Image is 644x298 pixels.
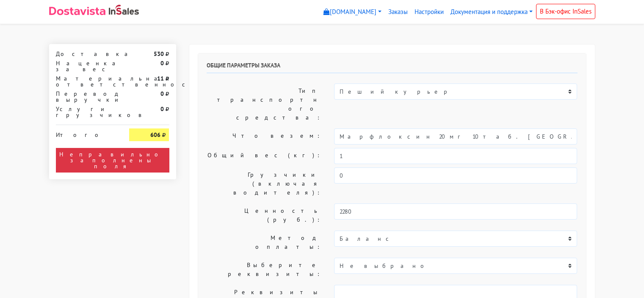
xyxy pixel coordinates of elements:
img: InSales [109,5,139,15]
div: Перевод выручки [50,91,123,103]
h6: Общие параметры заказа [207,62,578,73]
strong: 530 [154,50,164,58]
label: Ценность (руб.): [200,203,328,227]
img: Dostavista - срочная курьерская служба доставки [49,7,105,15]
a: В Бэк-офис InSales [536,4,595,19]
a: Документация и поддержка [447,4,536,20]
div: Наценка за вес [50,60,123,72]
label: Тип транспортного средства: [200,84,328,125]
div: Доставка [50,51,123,57]
label: Общий вес (кг): [200,148,328,164]
label: Грузчики (включая водителя): [200,167,328,200]
label: Выберите реквизиты: [200,258,328,281]
a: Заказы [385,4,411,20]
strong: 0 [160,59,164,67]
label: Что везем: [200,128,328,145]
strong: 11 [157,75,164,82]
div: Материальная ответственность [50,75,123,87]
label: Метод оплаты: [200,231,328,254]
a: [DOMAIN_NAME] [320,4,385,20]
div: Услуги грузчиков [50,106,123,118]
div: Итого [56,128,117,138]
strong: 0 [160,90,164,97]
a: Настройки [411,4,447,20]
strong: 606 [150,131,160,139]
div: Неправильно заполнены поля [56,148,169,173]
strong: 0 [160,105,164,113]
